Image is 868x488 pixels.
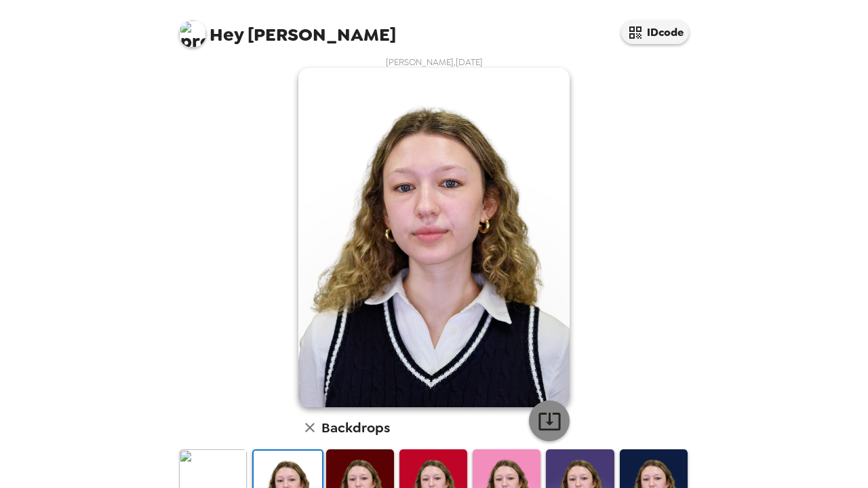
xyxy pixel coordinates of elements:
img: user [298,68,570,407]
img: profile pic [179,20,206,48]
span: [PERSON_NAME] , [DATE] [386,56,483,68]
h6: Backdrops [321,417,390,438]
span: Hey [210,22,243,47]
span: [PERSON_NAME] [179,14,396,44]
button: IDcode [621,20,689,44]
